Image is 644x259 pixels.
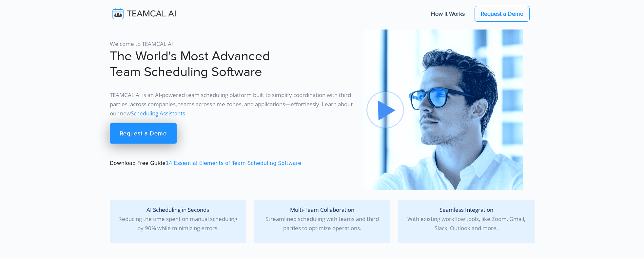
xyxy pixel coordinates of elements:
[403,205,529,233] p: With existing workflow tools, like Zoom, Gmail, Slack, Outlook and more.
[259,205,385,233] p: Streamlined scheduling with teams and third parties to optimize operations.
[439,206,493,213] span: Seamless Integration
[110,123,177,144] a: Request a Demo
[115,205,241,233] p: Reducing the time spent on manual scheduling by 90% while minimizing errors.
[110,49,354,80] h1: The World's Most Advanced Team Scheduling Software
[146,206,209,213] span: AI Scheduling in Seconds
[475,6,530,22] a: Request a Demo
[110,90,354,118] p: TEAMCAL AI is an AI-powered team scheduling platform built to simplify coordination with third pa...
[106,30,358,190] div: Download Free Guide
[110,39,354,49] p: Welcome to TEAMCAL AI
[362,30,523,190] img: pic
[290,206,354,213] span: Multi-Team Collaboration
[131,110,185,117] a: Scheduling Assistants
[424,7,471,21] a: How It Works
[166,160,301,166] a: 14 Essential Elements of Team Scheduling Software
